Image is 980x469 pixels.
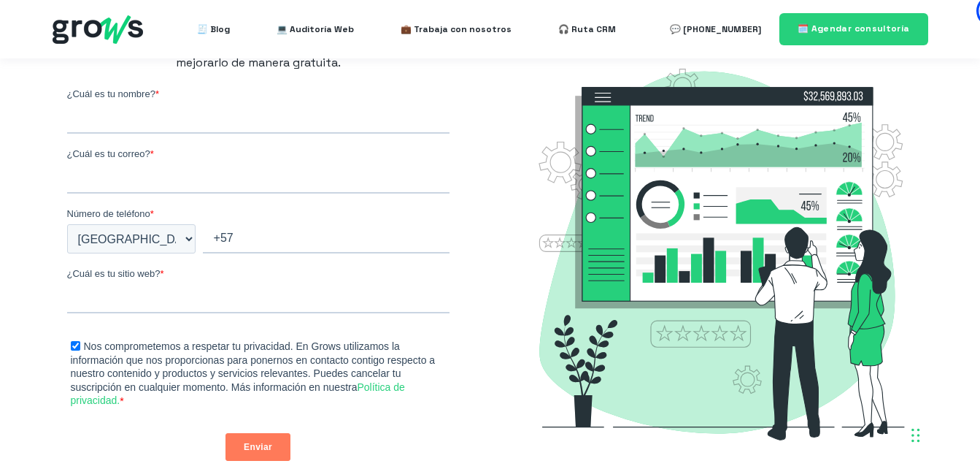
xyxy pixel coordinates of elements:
a: 💼 Trabaja con nosotros [401,15,512,44]
img: grows - hubspot [53,15,143,44]
iframe: Chat Widget [717,282,980,469]
span: ¿Cuál es tu sitio web? [67,268,161,279]
a: 🗓️ Agendar consultoría [779,13,928,45]
span: Número de teléfono [67,208,150,219]
span: Nos comprometemos a respetar tu privacidad. En Grows utilizamos la información que nos proporcion... [71,340,436,406]
a: 🧾 Blog [197,15,230,44]
div: Widget de chat [717,282,980,469]
input: Enviar [225,433,290,461]
input: Nos comprometemos a respetar tu privacidad. En Grows utilizamos la información que nos proporcion... [71,341,80,351]
a: 💻 Auditoría Web [277,15,354,44]
a: 💬 [PHONE_NUMBER] [670,15,761,44]
span: ¿Cuál es tu correo? [67,148,150,159]
a: 🎧 Ruta CRM [558,15,616,44]
span: ¿Cuál es tu nombre? [67,88,155,99]
a: Política de privacidad. [71,381,405,406]
span: 🗓️ Agendar consultoría [798,23,910,34]
div: Arrastrar [911,413,920,457]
